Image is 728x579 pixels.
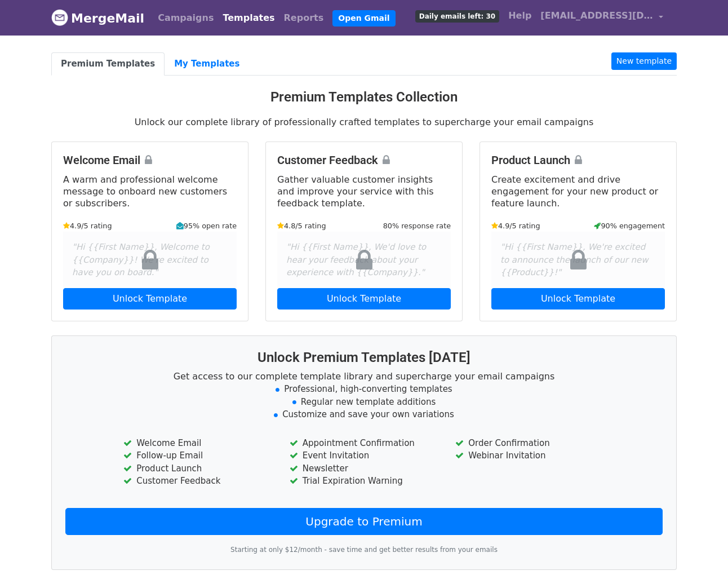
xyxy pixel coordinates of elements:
[218,7,279,29] a: Templates
[63,153,237,167] h4: Welcome Email
[65,350,663,366] h3: Unlock Premium Templates [DATE]
[611,52,677,70] a: New template
[415,10,499,23] span: Daily emails left: 30
[491,220,540,231] small: 4.9/5 rating
[65,544,663,556] p: Starting at only $12/month - save time and get better results from your emails
[123,437,272,450] li: Welcome Email
[383,220,451,231] small: 80% response rate
[63,288,237,310] a: Unlock Template
[290,462,438,475] li: Newsletter
[290,437,438,450] li: Appointment Confirmation
[455,449,604,462] li: Webinar Invitation
[279,7,329,29] a: Reports
[51,116,677,128] p: Unlock our complete library of professionally crafted templates to supercharge your email campaigns
[277,288,451,310] a: Unlock Template
[491,288,665,310] a: Unlock Template
[65,383,663,396] li: Professional, high-converting templates
[277,232,451,288] div: "Hi {{First Name}}, We'd love to hear your feedback about your experience with {{Company}}."
[504,5,536,27] a: Help
[594,220,665,231] small: 90% engagement
[63,220,112,231] small: 4.9/5 rating
[63,174,237,209] p: A warm and professional welcome message to onboard new customers or subscribers.
[123,462,272,475] li: Product Launch
[65,408,663,421] li: Customize and save your own variations
[536,5,668,31] a: [EMAIL_ADDRESS][DOMAIN_NAME]
[153,7,218,29] a: Campaigns
[65,370,663,382] p: Get access to our complete template library and supercharge your email campaigns
[491,232,665,288] div: "Hi {{First Name}}, We're excited to announce the launch of our new {{Product}}!"
[277,220,326,231] small: 4.8/5 rating
[51,9,68,26] img: MergeMail logo
[277,174,451,209] p: Gather valuable customer insights and improve your service with this feedback template.
[277,153,451,167] h4: Customer Feedback
[176,220,237,231] small: 95% open rate
[411,5,504,27] a: Daily emails left: 30
[290,475,438,488] li: Trial Expiration Warning
[290,449,438,462] li: Event Invitation
[491,174,665,209] p: Create excitement and drive engagement for your new product or feature launch.
[332,10,395,26] a: Open Gmail
[123,449,272,462] li: Follow-up Email
[165,52,249,76] a: My Templates
[63,232,237,288] div: "Hi {{First Name}}, Welcome to {{Company}}! We're excited to have you on board."
[455,437,604,450] li: Order Confirmation
[123,475,272,488] li: Customer Feedback
[51,89,677,105] h3: Premium Templates Collection
[65,396,663,409] li: Regular new template additions
[491,153,665,167] h4: Product Launch
[51,6,144,30] a: MergeMail
[540,9,653,23] span: [EMAIL_ADDRESS][DOMAIN_NAME]
[65,508,663,535] a: Upgrade to Premium
[51,52,165,76] a: Premium Templates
